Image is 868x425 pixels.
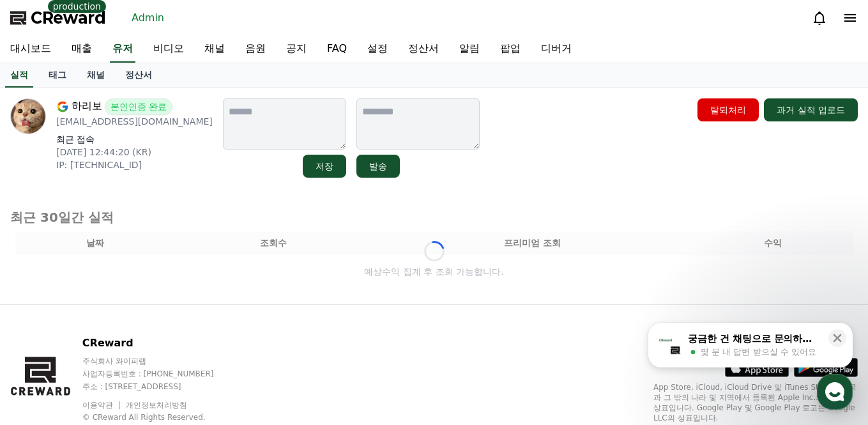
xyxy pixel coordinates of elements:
[303,155,346,178] button: 저장
[697,98,759,121] button: 탈퇴처리
[449,36,490,63] a: 알림
[82,369,307,379] p: 사업자등록번호 : [PHONE_NUMBER]
[764,98,858,121] button: 과거 실적 업로드
[82,401,123,410] a: 이용약관
[126,401,187,410] a: 개인정보처리방침
[110,36,135,63] a: 유저
[357,36,398,63] a: 설정
[56,133,213,146] p: 최근 접속
[317,36,357,63] a: FAQ
[38,63,77,88] a: 태그
[82,336,307,351] p: CReward
[82,382,307,392] p: 주소 : [STREET_ADDRESS]
[398,36,449,63] a: 정산서
[56,158,213,171] p: IP: [TECHNICAL_ID]
[56,115,213,128] p: [EMAIL_ADDRESS][DOMAIN_NAME]
[531,36,582,63] a: 디버거
[490,36,531,63] a: 팝업
[126,8,169,28] a: Admin
[194,36,235,63] a: 채널
[72,98,102,115] span: 하리보
[143,36,194,63] a: 비디오
[10,8,106,28] a: CReward
[105,98,172,115] span: 본인인증 완료
[82,356,307,366] p: 주식회사 와이피랩
[56,146,213,158] p: [DATE] 12:44:20 (KR)
[115,63,162,88] a: 정산서
[276,36,317,63] a: 공지
[10,98,46,134] img: profile image
[31,8,106,28] span: CReward
[653,382,858,423] p: App Store, iCloud, iCloud Drive 및 iTunes Store는 미국과 그 밖의 나라 및 지역에서 등록된 Apple Inc.의 서비스 상표입니다. Goo...
[235,36,276,63] a: 음원
[82,412,307,422] p: © CReward All Rights Reserved.
[356,155,400,178] button: 발송
[5,63,33,88] a: 실적
[77,63,115,88] a: 채널
[61,36,102,63] a: 매출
